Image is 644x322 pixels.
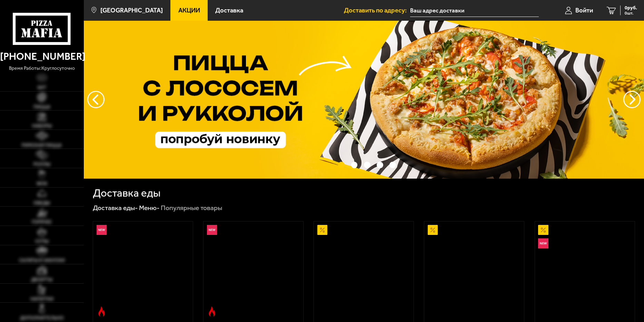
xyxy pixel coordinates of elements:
[317,225,327,235] img: Акционный
[35,239,49,244] span: Супы
[625,6,637,10] span: 0 руб.
[178,7,200,14] span: Акции
[623,91,641,108] button: предыдущий
[538,225,548,235] img: Акционный
[538,238,548,248] img: Новинка
[31,277,52,282] span: Десерты
[33,201,50,206] span: Обеды
[535,221,635,320] a: АкционныйНовинкаВсё включено
[215,7,243,14] span: Доставка
[575,7,593,14] span: Войти
[377,162,383,168] button: точки переключения
[139,204,160,212] a: Меню-
[161,203,222,212] div: Популярные товары
[351,162,358,168] button: точки переключения
[625,11,637,15] span: 0 шт.
[389,162,396,168] button: точки переключения
[338,162,345,168] button: точки переключения
[32,124,52,129] span: Наборы
[314,221,414,320] a: АкционныйАль-Шам 25 см (тонкое тесто)
[33,162,50,167] span: Роллы
[33,105,50,110] span: Пицца
[32,220,52,225] span: Горячее
[20,316,64,321] span: Дополнительно
[204,221,303,320] a: НовинкаОстрое блюдоРимская с мясным ассорти
[207,306,217,316] img: Острое блюдо
[424,221,524,320] a: АкционныйПепперони 25 см (толстое с сыром)
[97,225,107,235] img: Новинка
[428,225,438,235] img: Акционный
[93,221,193,320] a: НовинкаОстрое блюдоРимская с креветками
[87,91,105,108] button: следующий
[30,297,53,302] span: Напитки
[93,188,160,198] h1: Доставка еды
[100,7,163,14] span: [GEOGRAPHIC_DATA]
[97,306,107,316] img: Острое блюдо
[37,181,47,186] span: WOK
[207,225,217,235] img: Новинка
[19,258,65,263] span: Салаты и закуски
[364,162,370,168] button: точки переключения
[344,7,410,14] span: Доставить по адресу:
[37,85,47,90] span: Хит
[93,204,138,212] a: Доставка еды-
[22,143,62,148] span: Римская пицца
[410,4,539,17] input: Ваш адрес доставки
